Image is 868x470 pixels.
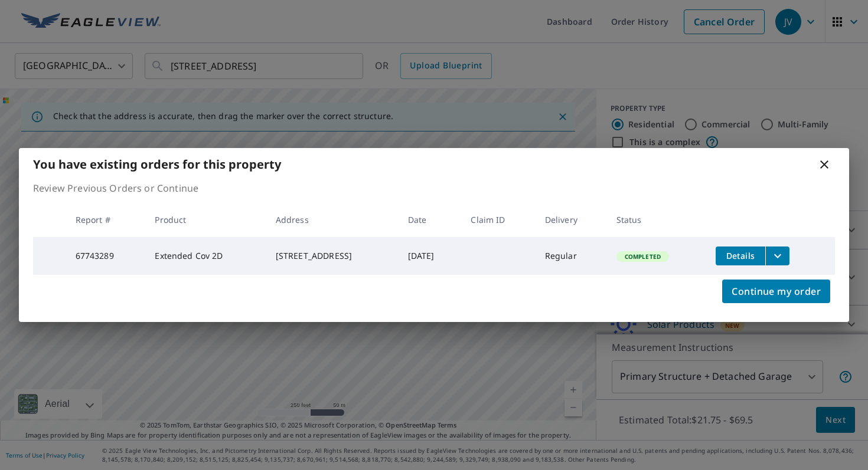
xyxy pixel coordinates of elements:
td: 67743289 [66,237,146,275]
td: [DATE] [399,237,462,275]
th: Claim ID [461,202,535,237]
td: Extended Cov 2D [145,237,266,275]
button: Continue my order [722,280,830,303]
b: You have existing orders for this property [33,156,281,172]
td: Regular [536,237,607,275]
button: filesDropdownBtn-67743289 [765,246,789,265]
th: Report # [66,202,146,237]
span: Completed [618,252,668,261]
th: Status [607,202,706,237]
th: Date [399,202,462,237]
th: Product [145,202,266,237]
p: Review Previous Orders or Continue [33,181,835,195]
span: Continue my order [732,283,821,300]
div: [STREET_ADDRESS] [276,250,389,262]
th: Address [266,202,399,237]
th: Delivery [536,202,607,237]
span: Details [723,250,758,261]
button: detailsBtn-67743289 [716,246,765,265]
